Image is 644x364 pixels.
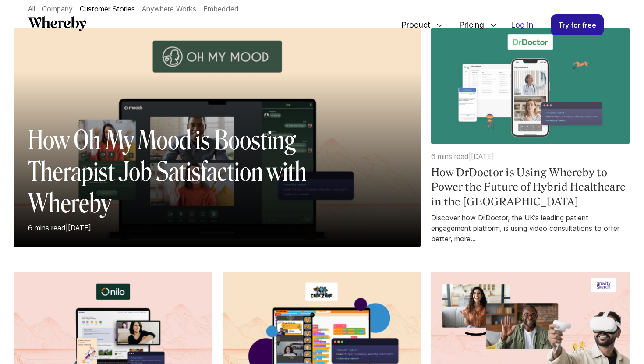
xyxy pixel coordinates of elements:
[393,11,433,39] span: Product
[431,165,629,209] a: How DrDoctor is Using Whereby to Power the Future of Hybrid Healthcare in the [GEOGRAPHIC_DATA]
[431,151,629,162] p: 6 mins read | [DATE]
[450,11,486,39] span: Pricing
[14,28,421,261] a: How Oh My Mood is Boosting Therapist Job Satisfaction with Whereby6 mins read|[DATE]
[28,16,86,31] svg: Whereby
[28,16,86,34] a: Whereby
[431,212,629,244] a: Discover how DrDoctor, the UK’s leading patient engagement platform, is using video consultations...
[551,14,604,35] a: Try for free
[504,15,540,35] a: Log in
[28,124,313,219] h2: How Oh My Mood is Boosting Therapist Job Satisfaction with Whereby
[28,223,313,233] p: 6 mins read | [DATE]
